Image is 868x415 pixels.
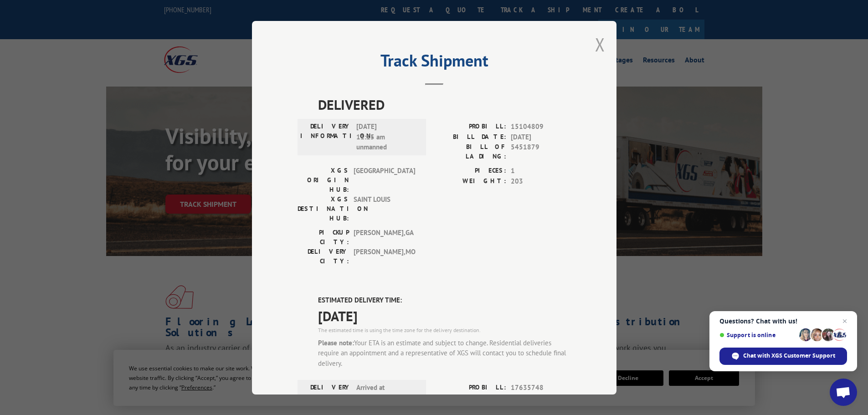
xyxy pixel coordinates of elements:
label: DELIVERY INFORMATION: [300,383,352,403]
span: [DATE] [511,393,571,403]
label: PROBILL: [434,122,506,132]
label: ESTIMATED DELIVERY TIME: [318,295,571,306]
label: DELIVERY INFORMATION: [300,122,352,153]
div: Chat with XGS Customer Support [719,348,847,365]
button: Close modal [595,32,605,56]
span: Support is online [719,332,796,338]
span: [DATE] [511,132,571,142]
label: BILL DATE: [434,132,506,142]
div: Open chat [830,379,857,406]
label: DELIVERY CITY: [298,247,349,266]
label: PIECES: [434,166,506,176]
span: [GEOGRAPHIC_DATA] [354,166,415,195]
label: PICKUP CITY: [298,228,349,247]
span: 15104809 [511,122,571,132]
span: 5451879 [511,142,571,161]
strong: Please note: [318,338,354,347]
span: Arrived at Destination Facility [356,383,418,403]
label: XGS ORIGIN HUB: [298,166,349,195]
span: [DATE] 11:15 am unmanned [356,122,418,153]
span: SAINT LOUIS [354,195,415,223]
span: [PERSON_NAME] , MO [354,247,415,266]
span: Chat with XGS Customer Support [743,352,835,360]
label: WEIGHT: [434,176,506,186]
span: [DATE] [318,305,571,326]
span: 203 [511,176,571,186]
div: The estimated time is using the time zone for the delivery destination. [318,326,571,334]
label: XGS DESTINATION HUB: [298,195,349,223]
label: BILL OF LADING: [434,142,506,161]
span: 1 [511,166,571,176]
h2: Track Shipment [298,54,571,72]
span: [PERSON_NAME] , GA [354,228,415,247]
span: Close chat [839,316,850,327]
span: DELIVERED [318,94,571,115]
div: Your ETA is an estimate and subject to change. Residential deliveries require an appointment and ... [318,338,571,369]
label: PROBILL: [434,383,506,393]
span: 17635748 [511,383,571,393]
label: BILL DATE: [434,393,506,403]
span: Questions? Chat with us! [719,318,847,325]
